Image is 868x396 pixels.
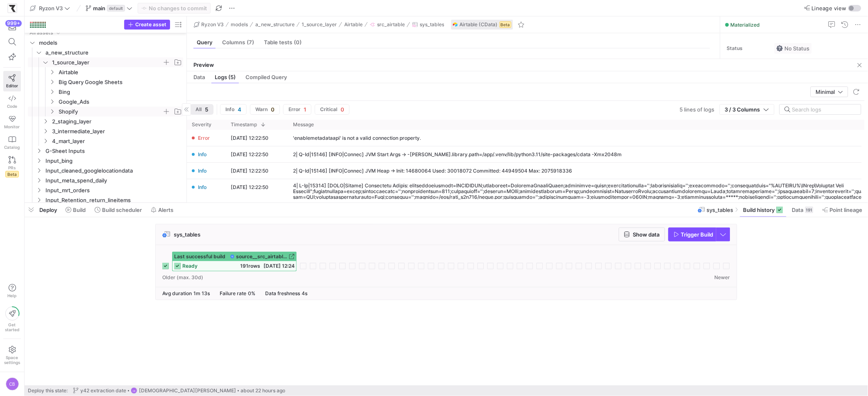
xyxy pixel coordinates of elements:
div: 999+ [5,20,22,27]
button: y42 extraction dateCB[DEMOGRAPHIC_DATA][PERSON_NAME]about 22 hours ago [71,385,287,396]
a: Monitor [3,112,21,132]
span: 1 [304,106,306,113]
div: Press SPACE to select this row. [28,97,183,107]
span: Ryzon V3 [201,22,224,27]
span: 1_source_layer [302,22,337,27]
span: 4_mart_layer [52,137,182,146]
input: Search logs [792,106,854,113]
div: 191 [805,207,813,213]
span: Data [792,207,804,213]
button: models [229,20,250,30]
button: 1_source_layer [300,20,339,30]
span: Editor [6,83,18,88]
span: Build history [743,207,775,213]
span: Data freshness [265,290,300,296]
button: sys_tables [410,20,446,30]
span: (0) [294,40,302,45]
div: Press SPACE to select this row. [28,156,183,166]
button: Build [62,203,89,217]
span: Shopify [59,107,162,116]
span: about 22 hours ago [241,388,285,394]
span: 5 lines of logs [680,106,715,113]
div: Press SPACE to select this row. [28,175,183,185]
span: Bing [59,87,182,97]
div: Press SPACE to select this row. [28,126,183,136]
span: Ryzon V3 [39,5,63,11]
div: Press SPACE to select this row. [28,146,183,156]
span: [DEMOGRAPHIC_DATA][PERSON_NAME] [139,388,236,394]
a: Catalog [3,132,21,153]
button: Point lineage [819,203,866,217]
span: Query [197,40,212,45]
span: Show data [633,231,660,238]
span: Trigger Build [681,231,713,238]
span: Code [7,104,17,109]
span: 1m 13s [193,290,210,296]
button: 3 / 3 Columns [720,104,775,115]
span: Point lineage [830,207,863,213]
button: Last successful buildsource__src_airtable__sys_tablesready191rows[DATE] 12:24 [172,252,297,271]
div: Press SPACE to select this row. [28,67,183,77]
button: Build scheduler [91,203,145,217]
span: 5 [205,106,208,113]
div: 2| Q-Id|15146] [INFO|Connec] JVM Start Args -> -[PERSON_NAME].library.path=/app/.venv/lib/python3... [293,152,622,157]
span: sys_tables [420,22,444,27]
span: Data [193,75,205,80]
button: a_new_structure [253,20,297,30]
a: Spacesettings [3,342,21,369]
button: Build history [740,203,787,217]
div: Press SPACE to select this row. [28,116,183,126]
span: Build [73,207,86,213]
button: Warn0 [250,104,280,115]
span: default [107,5,125,11]
span: Catalog [5,145,20,150]
a: source__src_airtable__sys_tables [230,254,295,259]
span: Last successful build [174,254,225,259]
span: source__src_airtable__sys_tables [236,254,287,259]
span: Alerts [158,207,173,213]
span: Info [198,166,207,175]
span: 4 [238,106,241,113]
div: Press SPACE to select this row. [28,185,183,195]
button: Show data [619,228,665,241]
span: sys_tables [174,231,200,238]
span: Beta [500,21,511,28]
span: 191 rows [240,263,260,269]
div: CB [6,378,19,391]
y42-timestamp-cell-renderer: [DATE] 12:22:50 [231,134,268,142]
img: No status [777,45,783,52]
span: main [93,5,105,11]
span: models [231,22,248,27]
div: Press SPACE to select this row. [28,107,183,116]
span: Critical [320,107,337,112]
div: 2| Q-Id|15146] [INFO|Connec] JVM Heap -> Init: 14680064 Used: 30018072 Committed: 44949504 Max: 2... [293,168,572,174]
span: Airtable [344,22,363,27]
span: models [39,38,182,48]
button: 999+ [3,20,21,34]
div: Press SPACE to select this row. [28,48,183,57]
span: Minimal [816,89,835,95]
span: Failure rate [220,290,246,296]
span: Big Query Google Sheets [59,77,182,87]
span: Severity [192,122,211,127]
y42-timestamp-cell-renderer: [DATE] 12:22:50 [231,166,268,175]
span: Error [289,107,300,112]
button: Data191 [788,203,817,217]
span: ready [182,263,198,269]
div: Press SPACE to select this row. [28,166,183,175]
span: [DATE] 12:24 [264,263,295,269]
div: Press SPACE to select this row. [28,87,183,97]
span: a_new_structure [45,48,182,57]
img: https://storage.googleapis.com/y42-prod-data-exchange/images/sBsRsYb6BHzNxH9w4w8ylRuridc3cmH4JEFn... [8,4,16,12]
span: Airtable (CData) [459,22,498,27]
a: Editor [3,71,21,91]
span: 0 [271,106,275,113]
button: Error1 [283,104,311,115]
button: src_airtable [368,20,407,30]
span: Monitor [5,124,20,129]
span: Avg duration [162,290,192,296]
span: Message [293,122,314,127]
span: Info [198,183,207,191]
button: Ryzon V3 [192,20,226,30]
span: Beta [5,171,19,178]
